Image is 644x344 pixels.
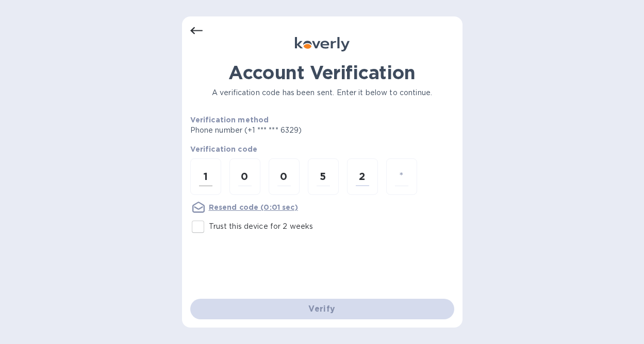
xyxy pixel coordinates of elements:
p: A verification code has been sent. Enter it below to continue. [190,87,454,98]
p: Phone number (+1 *** *** 6329) [190,125,381,136]
h1: Account Verification [190,62,454,83]
p: Trust this device for 2 weeks [209,221,313,232]
b: Verification method [190,116,269,124]
p: Verification code [190,144,454,154]
u: Resend code (0:01 sec) [209,203,298,211]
